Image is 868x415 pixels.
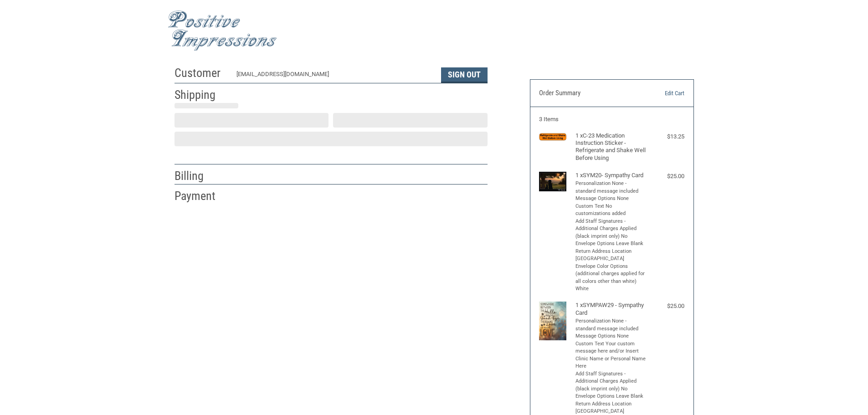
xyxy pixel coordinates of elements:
img: Positive Impressions [168,10,277,51]
h3: 3 Items [539,116,684,123]
li: Add Staff Signatures - Additional Charges Applied (black imprint only) No [575,370,646,393]
div: $13.25 [648,132,684,141]
h3: Order Summary [539,89,638,98]
li: Custom Text No customizations added [575,203,646,218]
li: Personalization None - standard message included [575,180,646,195]
li: Envelope Color Options (additional charges applied for all colors other than white) White [575,263,646,293]
li: Message Options None [575,333,646,340]
h2: Billing [175,169,228,184]
li: Personalization None - standard message included [575,318,646,333]
li: Add Staff Signatures - Additional Charges Applied (black imprint only) No [575,218,646,241]
h2: Payment [175,189,228,204]
li: Return Address Location [GEOGRAPHIC_DATA] [575,248,646,263]
a: Edit Cart [638,89,684,98]
li: Message Options None [575,195,646,203]
h2: Customer [175,66,228,81]
li: Envelope Options Leave Blank [575,240,646,248]
h4: 1 x SYM20- Sympathy Card [575,172,646,179]
h2: Shipping [175,87,228,102]
div: $25.00 [648,172,684,181]
h4: 1 x C-23 Medication Instruction Sticker - Refrigerate and Shake Well Before Using [575,132,646,162]
li: Custom Text Your custom message here and/or Insert Clinic Name or Personal Name Here [575,340,646,370]
h4: 1 x SYMPAW29 - Sympathy Card [575,302,646,317]
div: [EMAIL_ADDRESS][DOMAIN_NAME] [236,70,432,83]
div: $25.00 [648,302,684,311]
button: Sign Out [441,67,488,83]
li: Envelope Options Leave Blank [575,393,646,400]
